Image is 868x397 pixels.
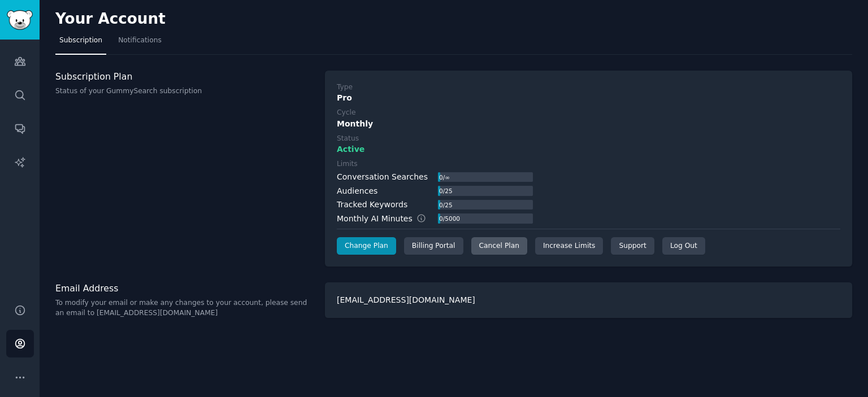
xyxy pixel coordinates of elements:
[55,10,166,28] h2: Your Account
[55,298,313,318] p: To modify your email or make any changes to your account, please send an email to [EMAIL_ADDRESS]...
[337,159,358,169] div: Limits
[438,213,461,224] div: 0 / 5000
[535,237,604,255] a: Increase Limits
[662,237,705,255] div: Log Out
[55,71,313,82] h3: Subscription Plan
[337,199,407,211] div: Tracked Keywords
[337,92,840,104] div: Pro
[611,237,654,255] a: Support
[471,237,527,255] div: Cancel Plan
[337,237,396,255] a: Change Plan
[55,86,313,97] p: Status of your GummySearch subscription
[55,32,106,55] a: Subscription
[438,186,453,196] div: 0 / 25
[438,200,453,210] div: 0 / 25
[337,108,355,118] div: Cycle
[337,185,377,197] div: Audiences
[438,172,450,182] div: 0 / ∞
[325,282,852,318] div: [EMAIL_ADDRESS][DOMAIN_NAME]
[337,82,353,93] div: Type
[7,10,33,30] img: GummySearch logo
[114,32,166,55] a: Notifications
[59,36,102,46] span: Subscription
[337,118,840,130] div: Monthly
[55,282,313,294] h3: Email Address
[337,134,359,144] div: Status
[337,171,428,183] div: Conversation Searches
[404,237,463,255] div: Billing Portal
[337,213,438,225] div: Monthly AI Minutes
[118,36,162,46] span: Notifications
[337,143,364,155] span: Active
